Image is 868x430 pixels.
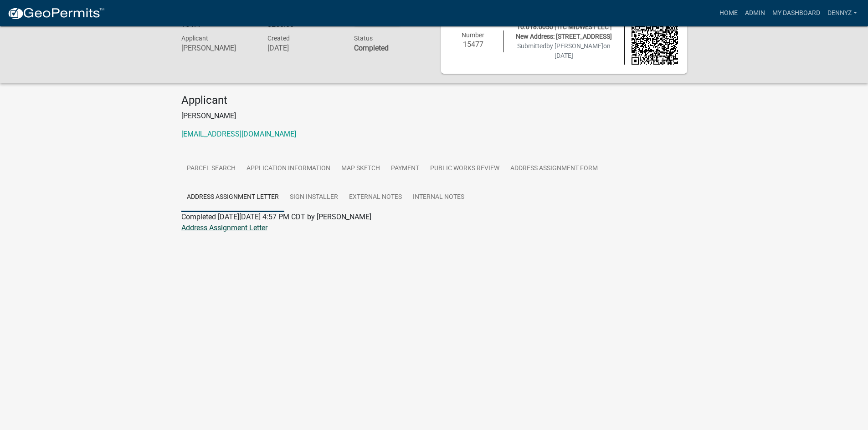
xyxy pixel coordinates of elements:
[741,5,769,22] a: Admin
[716,5,741,22] a: Home
[267,35,290,42] span: Created
[517,42,611,59] span: Submitted on [DATE]
[425,154,505,183] a: Public Works Review
[284,183,344,212] a: Sign Installer
[181,35,208,42] span: Applicant
[181,130,296,138] a: [EMAIL_ADDRESS][DOMAIN_NAME]
[354,44,389,52] strong: Completed
[267,44,340,52] h6: [DATE]
[385,154,425,183] a: Payment
[181,94,687,107] h4: Applicant
[344,183,407,212] a: External Notes
[354,35,373,42] span: Status
[632,18,678,65] img: QR code
[450,40,497,49] h6: 15477
[181,212,371,221] span: Completed [DATE][DATE] 4:57 PM CDT by [PERSON_NAME]
[824,5,861,22] a: dennyz
[181,111,687,121] p: [PERSON_NAME]
[462,31,484,39] span: Number
[505,154,603,183] a: Address Assignment Form
[181,183,284,212] a: Address Assignment Letter
[181,154,241,183] a: Parcel search
[769,5,824,22] a: My Dashboard
[546,42,603,50] span: by [PERSON_NAME]
[181,44,254,52] h6: [PERSON_NAME]
[181,223,267,232] a: Address Assignment Letter
[407,183,470,212] a: Internal Notes
[336,154,385,183] a: Map Sketch
[241,154,336,183] a: Application Information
